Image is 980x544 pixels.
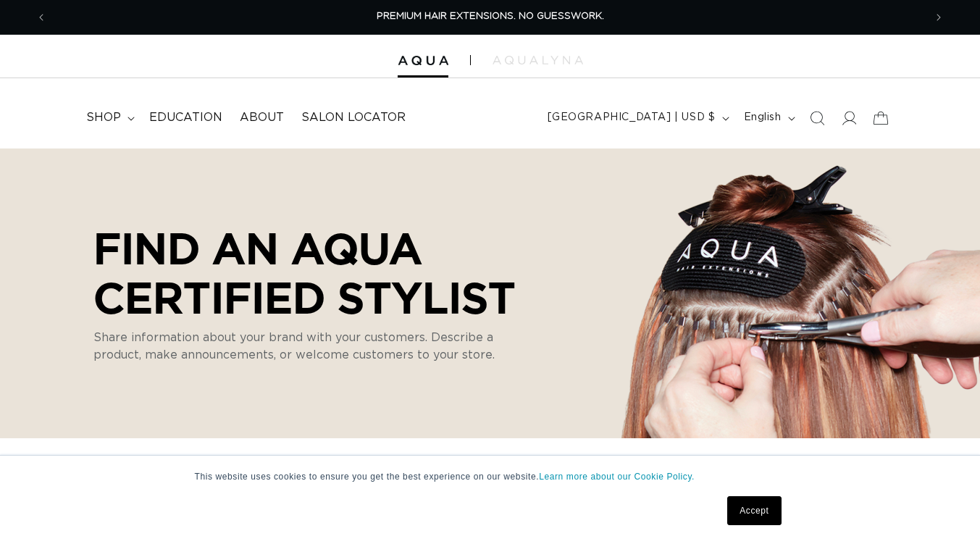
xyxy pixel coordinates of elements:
button: [GEOGRAPHIC_DATA] | USD $ [539,104,735,132]
span: Salon Locator [301,110,406,125]
button: Next announcement [923,4,955,31]
summary: Search [801,102,833,134]
a: Education [141,101,231,134]
p: Find an AQUA Certified Stylist [93,223,535,322]
p: Share information about your brand with your customers. Describe a product, make announcements, o... [93,329,514,364]
span: Education [149,110,222,125]
span: English [744,110,782,125]
span: [GEOGRAPHIC_DATA] | USD $ [548,110,716,125]
button: Previous announcement [25,4,57,31]
a: Accept [727,496,781,525]
a: Learn more about our Cookie Policy. [539,472,695,482]
img: Aqua Hair Extensions [398,56,448,66]
span: About [240,110,284,125]
span: shop [86,110,121,125]
span: PREMIUM HAIR EXTENSIONS. NO GUESSWORK. [377,12,604,21]
a: Salon Locator [293,101,414,134]
p: This website uses cookies to ensure you get the best experience on our website. [195,470,786,483]
button: English [735,104,801,132]
a: About [231,101,293,134]
img: aqualyna.com [493,56,583,64]
summary: shop [78,101,141,134]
